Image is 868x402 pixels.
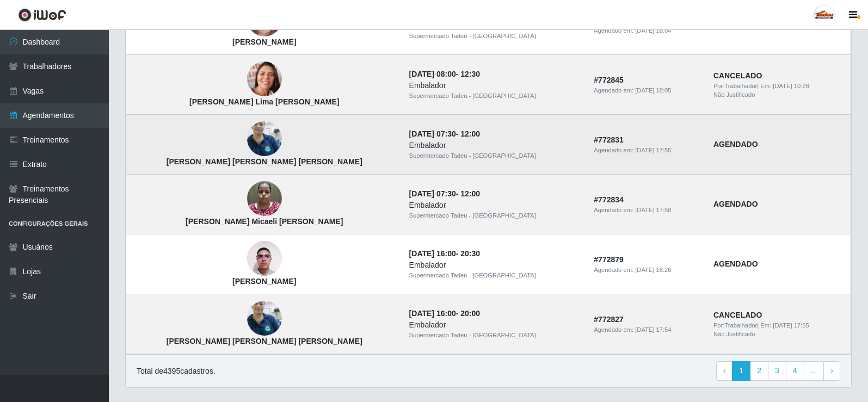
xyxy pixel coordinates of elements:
[713,311,762,319] strong: CANCELADO
[409,309,456,318] time: [DATE] 16:00
[189,97,339,106] strong: [PERSON_NAME] Lima [PERSON_NAME]
[713,330,844,339] div: Não Justificado
[247,295,282,342] img: Eliane Cristina da Silva Cardoso
[713,200,758,208] strong: AGENDADO
[635,87,671,94] time: [DATE] 18:05
[635,326,671,333] time: [DATE] 17:54
[247,116,282,162] img: Eliane Cristina da Silva Cardoso
[409,140,581,151] div: Embalador
[167,337,362,345] strong: [PERSON_NAME] [PERSON_NAME] [PERSON_NAME]
[594,135,624,144] strong: # 772831
[594,146,700,155] div: Agendado em:
[750,361,768,381] a: 2
[594,76,624,84] strong: # 772845
[247,57,282,101] img: Raquel Silva Lima Rodrigues
[409,129,456,138] time: [DATE] 07:30
[409,151,581,160] div: Supermercado Tadeu - [GEOGRAPHIC_DATA]
[773,322,809,329] time: [DATE] 17:55
[409,91,581,101] div: Supermercado Tadeu - [GEOGRAPHIC_DATA]
[409,189,456,198] time: [DATE] 07:30
[594,325,700,335] div: Agendado em:
[786,361,804,381] a: 4
[713,83,757,89] span: Por: Trabalhador
[167,157,362,166] strong: [PERSON_NAME] [PERSON_NAME] [PERSON_NAME]
[594,206,700,215] div: Agendado em:
[823,361,840,381] a: Next
[137,366,216,377] p: Total de 4395 cadastros.
[18,8,66,22] img: CoreUI Logo
[713,322,757,329] span: Por: Trabalhador
[409,331,581,340] div: Supermercado Tadeu - [GEOGRAPHIC_DATA]
[460,129,480,138] time: 12:00
[409,249,456,258] time: [DATE] 16:00
[409,249,480,258] strong: -
[460,249,480,258] time: 20:30
[594,315,624,324] strong: # 772827
[716,361,733,381] a: Previous
[732,361,750,381] a: 1
[713,140,758,149] strong: AGENDADO
[713,82,844,91] div: | Em:
[768,361,786,381] a: 3
[713,259,758,268] strong: AGENDADO
[635,267,671,273] time: [DATE] 18:26
[409,70,480,78] strong: -
[635,27,671,34] time: [DATE] 18:04
[409,80,581,91] div: Embalador
[409,309,480,318] strong: -
[409,32,581,41] div: Supermercado Tadeu - [GEOGRAPHIC_DATA]
[635,207,671,213] time: [DATE] 17:58
[635,147,671,153] time: [DATE] 17:55
[713,321,844,330] div: | Em:
[247,176,282,222] img: Mayla Micaeli Santos Silva
[409,211,581,220] div: Supermercado Tadeu - [GEOGRAPHIC_DATA]
[409,259,581,271] div: Embalador
[460,189,480,198] time: 12:00
[716,361,840,381] nav: pagination
[713,71,762,80] strong: CANCELADO
[594,265,700,275] div: Agendado em:
[594,195,624,204] strong: # 772834
[460,309,480,318] time: 20:00
[409,319,581,331] div: Embalador
[186,217,343,226] strong: [PERSON_NAME] Micaeli [PERSON_NAME]
[232,38,296,46] strong: [PERSON_NAME]
[594,255,624,264] strong: # 772879
[830,366,833,375] span: ›
[409,200,581,211] div: Embalador
[713,90,844,100] div: Não Justificado
[804,361,824,381] a: ...
[594,26,700,35] div: Agendado em:
[232,277,296,286] strong: [PERSON_NAME]
[723,366,726,375] span: ‹
[773,83,809,89] time: [DATE] 10:28
[247,236,282,282] img: Vinicius Ferreira Silva
[409,189,480,198] strong: -
[409,271,581,280] div: Supermercado Tadeu - [GEOGRAPHIC_DATA]
[594,86,700,95] div: Agendado em:
[460,70,480,78] time: 12:30
[409,70,456,78] time: [DATE] 08:00
[409,129,480,138] strong: -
